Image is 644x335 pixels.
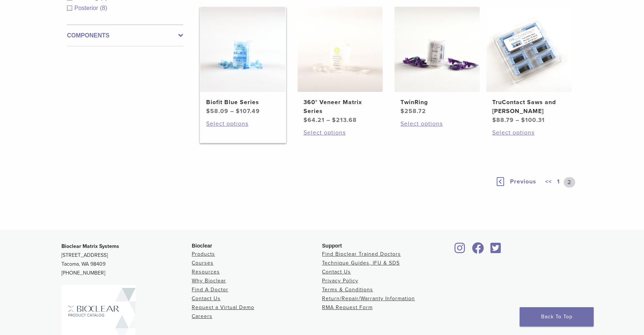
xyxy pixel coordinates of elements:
[400,98,474,107] h2: TwinRing
[516,116,519,124] span: –
[192,243,212,249] span: Bioclear
[400,107,405,115] span: $
[492,128,566,137] a: Select options for “TruContact Saws and Sanders”
[510,178,536,185] span: Previous
[192,313,212,319] a: Careers
[492,98,566,116] h2: TruContact Saws and [PERSON_NAME]
[303,116,325,124] bdi: 64.21
[400,119,474,128] a: Select options for “TwinRing”
[564,177,575,188] a: 2
[192,269,220,275] a: Resources
[74,5,100,11] span: Posterior
[192,260,214,266] a: Courses
[544,177,553,188] a: <<
[492,116,496,124] span: $
[303,116,308,124] span: $
[469,247,486,254] a: Bioclear
[486,7,572,125] a: TruContact Saws and SandersTruContact Saws and [PERSON_NAME]
[486,7,571,92] img: TruContact Saws and Sanders
[322,295,415,302] a: Return/Repair/Warranty Information
[521,116,545,124] bdi: 100.31
[206,107,228,115] bdi: 58.09
[394,7,480,116] a: TwinRingTwinRing $258.72
[298,7,383,92] img: 360° Veneer Matrix Series
[206,98,279,107] h2: Biofit Blue Series
[61,242,192,278] p: [STREET_ADDRESS] Tacoma, WA 98409 [PHONE_NUMBER]
[206,107,210,115] span: $
[322,278,358,284] a: Privacy Policy
[520,307,594,326] a: Back To Top
[322,304,373,311] a: RMA Request Form
[521,116,525,124] span: $
[200,7,285,92] img: Biofit Blue Series
[395,7,480,92] img: TwinRing
[67,31,183,40] label: Components
[322,251,401,257] a: Find Bioclear Trained Doctors
[236,107,260,115] bdi: 107.49
[297,7,383,125] a: 360° Veneer Matrix Series360° Veneer Matrix Series
[192,304,254,311] a: Request a Virtual Demo
[61,243,119,249] strong: Bioclear Matrix Systems
[303,128,377,137] a: Select options for “360° Veneer Matrix Series”
[322,286,373,293] a: Terms & Conditions
[192,278,226,284] a: Why Bioclear
[400,107,426,115] bdi: 258.72
[326,116,330,124] span: –
[200,7,286,116] a: Biofit Blue SeriesBiofit Blue Series
[322,269,351,275] a: Contact Us
[332,116,357,124] bdi: 213.68
[488,247,503,254] a: Bioclear
[322,243,342,249] span: Support
[492,116,514,124] bdi: 88.79
[192,295,221,302] a: Contact Us
[206,119,279,128] a: Select options for “Biofit Blue Series”
[192,251,215,257] a: Products
[100,5,107,11] span: (8)
[230,107,234,115] span: –
[322,260,400,266] a: Technique Guides, IFU & SDS
[236,107,240,115] span: $
[332,116,336,124] span: $
[192,286,228,293] a: Find A Doctor
[452,247,468,254] a: Bioclear
[556,177,561,188] a: 1
[303,98,377,116] h2: 360° Veneer Matrix Series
